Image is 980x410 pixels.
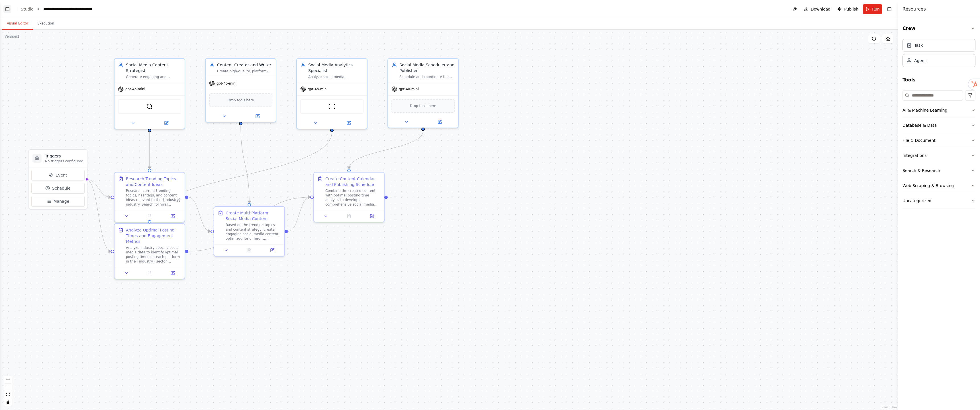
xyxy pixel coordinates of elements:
div: Research current trending topics, hashtags, and content ideas relevant to the {industry} industry... [126,188,181,207]
div: Social Media Analytics Specialist [308,62,364,73]
button: Manage [31,196,85,207]
div: Social Media Scheduler and PublisherSchedule and coordinate the publishing of social media conten... [387,58,459,128]
div: Create Multi-Platform Social Media ContentBased on the trending topics and content strategy, crea... [214,206,285,257]
div: Crew [903,36,975,72]
span: Download [811,6,831,12]
button: Execution [33,18,59,30]
g: Edge from 133a8ae8-7d58-43a7-8526-ff19be3a01b2 to 49ec0310-ab71-4ae2-a7ba-b4e121f6e08e [238,125,252,203]
button: Hide right sidebar [885,5,893,13]
span: Drop tools here [410,103,436,109]
button: Integrations [903,148,975,163]
div: Research Trending Topics and Content IdeasResearch current trending topics, hashtags, and content... [114,172,185,222]
g: Edge from triggers to ae0bd8be-5fda-4fba-9946-e115ea8bb547 [86,177,111,200]
a: React Flow attribution [882,406,897,409]
button: No output available [138,213,162,220]
h4: Resources [903,6,926,13]
div: Based on the trending topics and content strategy, create engaging social media content optimized... [226,223,281,241]
div: Generate engaging and trending content ideas for {industry} across multiple social media platform... [126,75,181,79]
button: No output available [138,270,162,276]
button: toggle interactivity [4,398,12,406]
button: Download [802,4,833,14]
span: Run [872,6,880,12]
button: Open in side panel [362,213,382,220]
g: Edge from 49ec0310-ab71-4ae2-a7ba-b4e121f6e08e to d0a6dfe8-e724-4ed1-8b83-1934424ff553 [288,194,310,234]
button: fit view [4,391,12,398]
span: gpt-4o-mini [125,87,145,91]
img: SerperDevTool [146,103,153,110]
div: Schedule and coordinate the publishing of social media content across multiple platforms at optim... [399,75,455,79]
span: Manage [54,198,70,204]
button: Visual Editor [2,18,33,30]
button: Database & Data [903,118,975,133]
div: Analyze Optimal Posting Times and Engagement Metrics [126,227,181,244]
div: Version 1 [5,34,19,39]
g: Edge from 63e8eab5-fac7-4d48-8c93-1a31c9612110 to ae0bd8be-5fda-4fba-9946-e115ea8bb547 [147,132,152,169]
button: No output available [237,247,262,254]
button: Open in side panel [163,270,182,276]
span: Schedule [52,185,70,191]
button: Schedule [31,183,85,194]
button: zoom out [4,384,12,391]
span: Publish [844,6,858,12]
button: Event [31,170,85,181]
div: Analyze Optimal Posting Times and Engagement MetricsAnalyze industry-specific social media data t... [114,223,185,279]
div: Search & Research [903,168,940,173]
div: Create Multi-Platform Social Media Content [226,210,281,222]
button: File & Document [903,133,975,148]
div: AI & Machine Learning [903,107,947,113]
a: Studio [21,7,34,11]
button: Show left sidebar [3,5,11,13]
button: Crew [903,20,975,36]
span: gpt-4o-mini [217,81,236,86]
button: Open in side panel [262,247,282,254]
button: AI & Machine Learning [903,103,975,118]
div: Create Content Calendar and Publishing Schedule [325,176,381,187]
div: Tools [903,88,975,213]
button: Web Scraping & Browsing [903,178,975,193]
g: Edge from 10a74c7b-383b-46e7-9368-409528f9d0c3 to d0a6dfe8-e724-4ed1-8b83-1934424ff553 [188,194,310,254]
div: Social Media Scheduler and Publisher [399,62,455,73]
button: Open in side panel [241,113,273,120]
div: Analyze social media engagement metrics, identify optimal posting times, and provide data-driven ... [308,75,364,79]
button: Run [863,4,882,14]
button: Open in side panel [332,120,365,126]
g: Edge from ae0bd8be-5fda-4fba-9946-e115ea8bb547 to 49ec0310-ab71-4ae2-a7ba-b4e121f6e08e [188,194,211,234]
div: Task [914,42,923,48]
div: React Flow controls [4,376,12,406]
button: Search & Research [903,163,975,178]
h3: Triggers [45,153,83,159]
div: Social Media Content StrategistGenerate engaging and trending content ideas for {industry} across... [114,58,185,129]
div: Content Creator and Writer [217,62,272,68]
span: gpt-4o-mini [399,87,419,91]
nav: breadcrumb [21,6,107,12]
button: Open in side panel [163,213,182,220]
span: Event [56,172,67,178]
button: No output available [337,213,361,220]
div: Research Trending Topics and Content Ideas [126,176,181,187]
div: Integrations [903,153,926,158]
div: Create high-quality, platform-optimized social media content including captions, hashtags, and po... [217,69,272,73]
button: Uncategorized [903,193,975,208]
div: Uncategorized [903,198,931,204]
button: Publish [835,4,861,14]
button: Tools [903,72,975,88]
button: Open in side panel [424,118,456,125]
div: Analyze industry-specific social media data to identify optimal posting times for each platform i... [126,245,181,264]
g: Edge from 17707f38-7f82-4471-beb9-4797fa9031ec to d0a6dfe8-e724-4ed1-8b83-1934424ff553 [346,131,426,169]
button: zoom in [4,376,12,384]
div: File & Document [903,138,936,143]
g: Edge from efc20dbb-a5d3-4b14-a94c-ff7fa957587b to 10a74c7b-383b-46e7-9368-409528f9d0c3 [147,132,335,220]
div: Social Media Analytics SpecialistAnalyze social media engagement metrics, identify optimal postin... [296,58,367,129]
button: Open in side panel [150,120,182,126]
div: Social Media Content Strategist [126,62,181,73]
div: TriggersNo triggers configuredEventScheduleManage [28,149,87,210]
div: Web Scraping & Browsing [903,183,954,188]
img: ScrapeWebsiteTool [328,103,335,110]
div: Database & Data [903,122,937,128]
div: Content Creator and WriterCreate high-quality, platform-optimized social media content including ... [205,58,276,122]
div: Combine the created content with optimal posting time analysis to develop a comprehensive social ... [325,188,381,207]
span: Drop tools here [228,97,254,103]
div: Create Content Calendar and Publishing ScheduleCombine the created content with optimal posting t... [313,172,385,222]
g: Edge from triggers to 10a74c7b-383b-46e7-9368-409528f9d0c3 [86,177,111,254]
div: Agent [914,58,926,63]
